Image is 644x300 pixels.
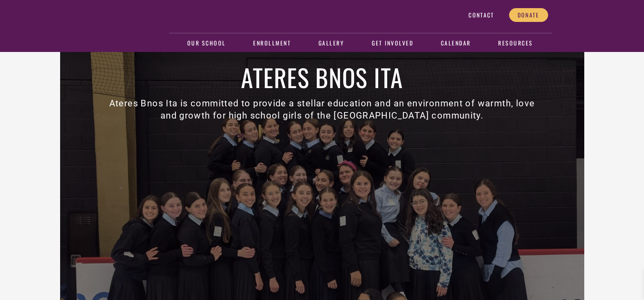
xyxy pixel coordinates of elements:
h3: Ateres Bnos Ita is committed to provide a stellar education and an environment of warmth, love an... [104,97,541,122]
a: Get Involved [366,34,419,53]
span: Contact [468,11,494,19]
a: Calendar [435,34,477,53]
a: Donate [509,8,548,22]
a: Contact [460,8,503,22]
a: Gallery [313,34,350,53]
h1: Ateres Bnos Ita [104,65,541,89]
a: Resources [492,34,539,53]
a: Our School [181,34,232,53]
span: Donate [518,11,540,19]
a: Enrollment [247,34,297,53]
